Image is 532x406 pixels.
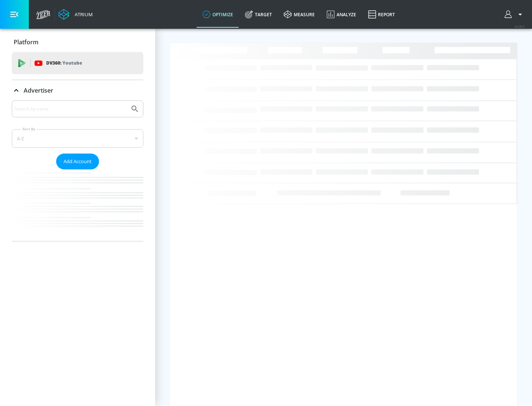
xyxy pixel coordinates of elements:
button: Add Account [56,154,99,169]
div: Advertiser [12,100,143,241]
p: DV360: [46,59,82,67]
input: Search by name [15,104,127,114]
p: Youtube [62,59,82,67]
div: Advertiser [12,80,143,101]
span: Add Account [64,157,92,166]
div: DV360: Youtube [12,52,143,74]
label: Sort By [21,127,37,131]
div: Platform [12,32,143,52]
nav: list of Advertiser [12,169,143,241]
a: Analyze [321,1,362,28]
p: Advertiser [24,86,53,94]
p: Platform [14,38,38,46]
a: optimize [197,1,239,28]
a: Report [362,1,401,28]
a: measure [278,1,321,28]
span: v 4.28.0 [514,24,525,28]
div: A-Z [12,129,143,148]
a: Atrium [58,9,93,20]
a: Target [239,1,278,28]
div: Atrium [72,11,93,18]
